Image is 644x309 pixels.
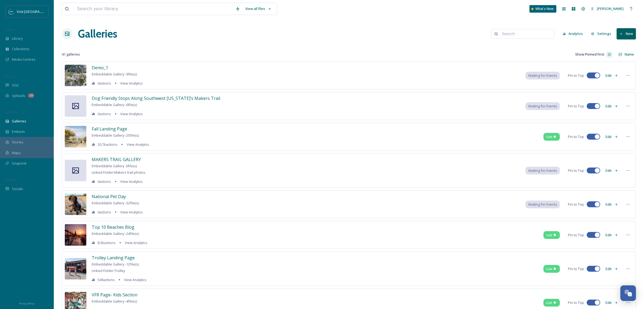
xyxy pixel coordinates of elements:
[588,28,614,39] button: Settings
[92,268,125,273] span: Linked Folder: Trolley
[528,73,557,78] span: Waiting for Events
[92,163,137,168] span: Embeddable Gallery - 0 file(s)
[120,81,143,86] span: View Analytics
[528,104,557,109] span: Waiting for Events
[65,258,86,279] img: 9c753fe6-c184-4691-a0ae-d21ed62e9aa7.jpg
[620,285,636,301] button: Open Chat
[92,201,139,205] span: Embeddable Gallery - 32 file(s)
[92,267,147,274] a: Linked Folder:Trolley
[12,93,25,98] span: Uploads
[568,104,584,109] span: Pin to Top
[118,209,143,215] a: View Analytics
[12,57,35,62] span: Media Centres
[603,132,621,142] button: Edit
[568,232,584,238] span: Pin to Top
[528,202,557,207] span: Waiting for Events
[19,300,35,306] a: Privacy Policy
[92,231,139,236] span: Embeddable Gallery - 24 file(s)
[65,65,86,86] img: 93295c08-fb03-47f5-8ec1-6ae9973be10c.jpg
[127,142,149,147] span: View Analytics
[121,277,147,283] a: View Analytics
[617,28,636,39] button: New
[92,255,135,261] span: Trolley Landing Page
[597,6,624,11] span: [PERSON_NAME]
[5,178,16,182] span: SOCIALS
[98,240,116,245] span: 8.3k actions
[17,9,77,14] span: Visit [GEOGRAPHIC_DATA][US_STATE]
[118,178,143,185] a: View Analytics
[120,179,143,184] span: View Analytics
[243,3,274,14] a: View all files
[92,65,108,71] span: Demo_1
[560,28,586,39] button: Analytics
[98,277,115,282] span: 549 actions
[568,300,584,305] span: Pin to Top
[92,299,137,304] span: Embeddable Gallery - 4 file(s)
[98,210,111,215] span: 0 actions
[118,111,143,117] a: View Analytics
[546,300,552,305] span: Live
[98,81,111,86] span: 0 actions
[92,262,139,267] span: Embeddable Gallery - 12 file(s)
[92,169,145,176] a: Linked Folder:Makers trail photos
[120,210,143,215] span: View Analytics
[603,230,621,240] button: Edit
[12,150,21,155] span: Maps
[5,110,18,114] span: WIDGETS
[92,126,127,132] span: Fall Landing Page
[529,5,556,13] a: What's New
[9,9,14,14] img: SM%20Social%20Profile.png
[92,157,141,162] span: MAKERS TRAIL GALLERY
[568,73,584,78] span: Pin to Top
[499,28,552,39] input: Search
[5,74,17,78] span: COLLECT
[603,70,621,81] button: Edit
[28,93,34,98] div: 18
[92,194,126,199] span: National Pet Day
[65,194,86,215] img: 38802e48-aa97-4c95-bf92-10c2dca15dd6.jpg
[12,83,19,88] span: UGC
[12,186,23,191] span: Socials
[92,224,134,230] span: Top 10 Beaches Blog
[78,26,117,42] a: Galleries
[92,170,145,175] span: Linked Folder: Makers trail photos
[118,80,143,86] a: View Analytics
[12,129,25,134] span: Embeds
[98,142,118,147] span: 20.7k actions
[65,126,86,147] img: fe56f6fe-066a-481b-b71f-93cab1d76745.jpg
[575,52,604,57] span: Show Pinned First
[568,168,584,173] span: Pin to Top
[546,232,552,238] span: Live
[568,202,584,207] span: Pin to Top
[120,111,143,116] span: View Analytics
[65,224,86,246] img: fa2da966-289a-415d-bd71-f299f8b880df.jpg
[12,161,27,166] span: SnapLink
[122,239,147,246] a: View Analytics
[74,3,233,15] input: Search your library
[124,277,147,282] span: View Analytics
[125,240,147,245] span: View Analytics
[124,141,149,148] a: View Analytics
[603,101,621,111] button: Edit
[12,36,23,41] span: Library
[92,95,220,101] span: Dog Friendly Stops Along Southwest [US_STATE]’s Makers Trail
[568,266,584,271] span: Pin to Top
[588,3,626,14] a: [PERSON_NAME]
[98,179,111,184] span: 0 actions
[92,72,137,77] span: Embeddable Gallery - 9 file(s)
[5,28,15,32] span: MEDIA
[603,297,621,308] button: Edit
[568,134,584,139] span: Pin to Top
[623,50,636,59] div: Name
[12,140,23,145] span: Stories
[603,199,621,210] button: Edit
[12,46,30,52] span: Collections
[19,302,35,305] span: Privacy Policy
[12,119,26,124] span: Galleries
[546,266,552,271] span: Live
[92,102,137,107] span: Embeddable Gallery - 0 file(s)
[62,52,80,57] span: 41 galleries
